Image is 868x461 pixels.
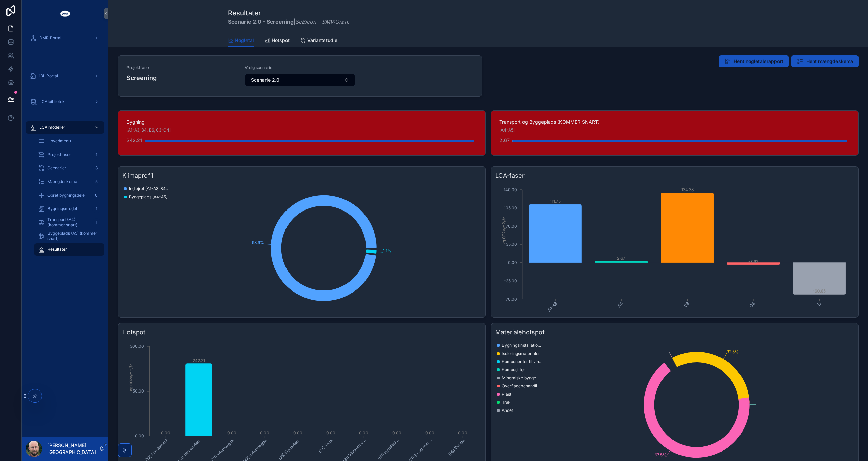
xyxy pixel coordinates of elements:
h3: Hotspot [122,327,481,337]
tspan: 0.00 [359,430,368,435]
span: Variantstudie [307,37,337,44]
span: Isoleringsmaterialer [502,351,540,356]
tspan: 0.00 [227,430,236,435]
button: Select Button [245,74,355,86]
h4: Screening [126,73,237,82]
span: Projektfaser [47,152,71,157]
span: Bygningsmodel [47,206,77,212]
tspan: -3.92 [748,259,758,264]
span: Hent nøgletalsrapport [734,58,783,65]
tspan: kg CO2e/m2/år [501,217,506,244]
img: App logo [60,8,71,19]
tspan: 300.00 [130,344,144,349]
div: chart [495,183,854,313]
span: Hotspot [272,37,290,44]
span: Projektfase [126,65,237,71]
span: Nøgletal [235,37,254,44]
span: Scenarier [47,165,66,171]
tspan: 1.1% [383,248,391,253]
span: Træ [502,400,510,405]
div: chart [122,183,481,313]
tspan: 2.67 [617,256,625,261]
a: Scenarier3 [34,162,104,174]
tspan: 0.00 [425,430,434,435]
a: Byggeplads (A5) (kommer snart) [34,230,104,242]
span: LCA bibliotek [39,99,65,104]
tspan: (59) Installati... [377,438,400,461]
tspan: 134.38 [681,187,694,192]
tspan: 98.9% [252,240,264,245]
div: scrollable content [22,27,108,264]
div: 1 [92,151,100,159]
span: Transport (A4) (kommer snart) [47,217,90,228]
a: Hotspot [265,34,290,48]
div: 2.67 [499,134,510,147]
div: 5 [92,178,100,186]
tspan: 32.5% [727,349,739,354]
button: Hent nøgletalsrapport [719,55,789,67]
tspan: -35.00 [504,278,517,283]
div: 242.21 [126,134,142,147]
span: Overfladebehandlinger [502,383,542,389]
strong: Scenarie 2.0 - Screening [228,18,294,25]
span: [A4-A5] [499,127,515,133]
a: Nøgletal [228,34,254,47]
span: Indlejret [A1-A3, B4, C3-C4] [129,186,170,192]
tspan: 70.00 [506,224,517,229]
span: Komponenter til vinduer og glasfacader [502,359,542,364]
div: 0 [92,191,100,199]
span: Scenarie 2.0 [251,77,279,83]
a: Variantstudie [300,34,337,48]
span: DMR Portal [39,35,61,41]
tspan: 0.00 [392,430,401,435]
div: 3 [92,164,100,172]
a: LCA bibliotek [26,96,104,108]
tspan: D [816,301,822,307]
span: Opret bygningsdele [47,193,85,198]
a: Mængdeskema5 [34,176,104,188]
tspan: (99) Øvrige [447,438,466,457]
tspan: -60.85 [813,288,826,294]
a: Hovedmenu [34,135,104,147]
tspan: 67.5% [655,452,667,457]
tspan: C3 [683,301,690,308]
tspan: 111.75 [550,199,561,204]
span: Hovedmenu [47,138,71,144]
span: Mængdeskema [47,179,77,184]
h3: Materialehotspot [495,327,854,337]
em: SeBicon - SMV:Grøn [295,18,348,25]
tspan: kg CO2e/m2/år [129,364,133,391]
div: 1 [92,218,100,226]
h1: Resultater [228,8,349,18]
span: Plast [502,392,511,397]
span: LCA modeller [39,125,65,130]
span: | . [228,18,349,26]
div: 1 [92,205,100,213]
p: [PERSON_NAME] [GEOGRAPHIC_DATA] [47,442,99,456]
a: DMR Portal [26,32,104,44]
tspan: 0.00 [161,430,170,435]
span: Bygning [126,119,477,125]
tspan: 0.00 [135,433,144,438]
a: Opret bygningsdele0 [34,189,104,201]
span: Andet [502,408,513,413]
tspan: 140.00 [504,187,517,192]
span: Byggeplads (A5) (kommer snart) [47,230,98,241]
a: Bygningsmodel1 [34,203,104,215]
a: LCA modeller [26,121,104,134]
span: Transport og Byggeplads (KOMMER SNART) [499,119,850,125]
h3: LCA-faser [495,171,854,180]
span: Vælg scenarie [245,65,355,71]
a: Transport (A4) (kommer snart)1 [34,216,104,228]
tspan: -70.00 [504,297,517,302]
span: Bygningsinstallationer [502,343,542,348]
a: iBL Portal [26,70,104,82]
span: Byggeplads [A4-A5] [129,194,167,200]
span: Resultater [47,247,67,252]
tspan: 0.00 [458,430,467,435]
button: Hent mængdeskema [791,55,859,67]
tspan: 105.00 [504,205,517,211]
tspan: C4 [749,301,756,309]
tspan: 0.00 [326,430,335,435]
span: iBL Portal [39,73,58,79]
